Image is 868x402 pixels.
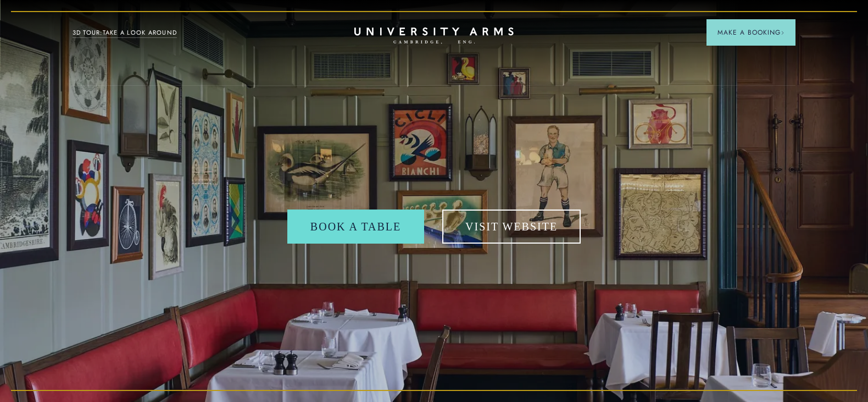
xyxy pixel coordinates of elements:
[287,210,424,244] a: Book a table
[781,31,784,35] img: Arrow icon
[717,27,784,37] span: Make a Booking
[73,28,177,38] a: 3D TOUR:TAKE A LOOK AROUND
[706,19,795,46] button: Make a BookingArrow icon
[354,27,514,45] a: Home
[442,210,581,244] a: Visit Website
